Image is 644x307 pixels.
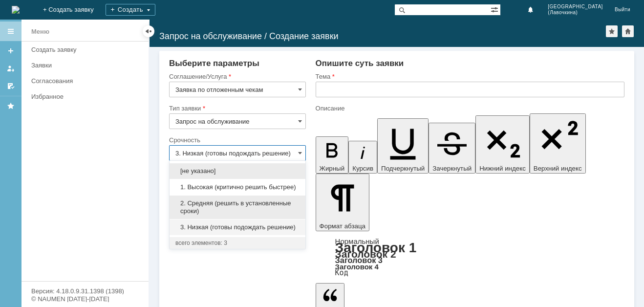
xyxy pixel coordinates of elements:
span: [не указано] [175,167,300,175]
div: всего элементов: 3 [175,239,300,247]
span: Верхний индекс [534,165,582,172]
a: Заголовок 3 [335,256,383,264]
a: Создать заявку [27,42,147,57]
div: Добавить в избранное [606,25,618,37]
a: Мои заявки [3,61,19,76]
div: Сделать домашней страницей [622,25,634,37]
a: Мои согласования [3,78,19,94]
div: Скрыть меню [143,25,154,37]
span: Подчеркнутый [381,165,425,172]
div: Запрос на обслуживание / Создание заявки [159,31,606,41]
a: Код [335,268,348,277]
span: Расширенный поиск [491,4,500,14]
img: logo [12,6,20,14]
a: Перейти на домашнюю страницу [12,6,20,14]
span: Жирный [320,165,345,172]
button: Жирный [316,136,349,174]
span: Курсив [352,165,373,172]
a: Создать заявку [3,43,19,59]
a: Заголовок 2 [335,248,396,260]
a: Нормальный [335,237,379,245]
button: Зачеркнутый [429,123,475,174]
span: 3. Низкая (готовы подождать решение) [175,223,300,231]
a: Заголовок 4 [335,263,379,271]
a: Согласования [27,73,147,88]
a: Заголовок 1 [335,240,417,255]
span: Нижний индекс [479,165,526,172]
button: Подчеркнутый [377,118,429,174]
span: Зачеркнутый [432,165,472,172]
span: 2. Средняя (решить в установленные сроки) [175,199,300,215]
span: (Лавочкина) [548,10,603,16]
div: Соглашение/Услуга [169,73,304,80]
div: Создать [106,4,155,16]
a: Заявки [27,58,147,73]
div: Тема [316,73,623,80]
div: Создать заявку [31,46,143,53]
div: Описание [316,105,623,111]
button: Курсив [348,141,377,174]
div: Версия: 4.18.0.9.31.1398 (1398) [31,288,139,294]
div: Меню [31,26,49,38]
button: Верхний индекс [530,113,586,174]
div: Тип заявки [169,105,304,111]
span: 1. Высокая (критично решить быстрее) [175,183,300,191]
div: Заявки [31,62,143,69]
div: © NAUMEN [DATE]-[DATE] [31,296,139,302]
span: [GEOGRAPHIC_DATA] [548,4,603,10]
span: Формат абзаца [320,222,365,230]
button: Формат абзаца [316,174,369,231]
div: Избранное [31,93,132,100]
span: Опишите суть заявки [316,59,404,68]
span: Выберите параметры [169,59,259,68]
div: Согласования [31,77,143,85]
div: Срочность [169,137,304,143]
div: Формат абзаца [316,238,624,276]
button: Нижний индекс [475,115,530,174]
